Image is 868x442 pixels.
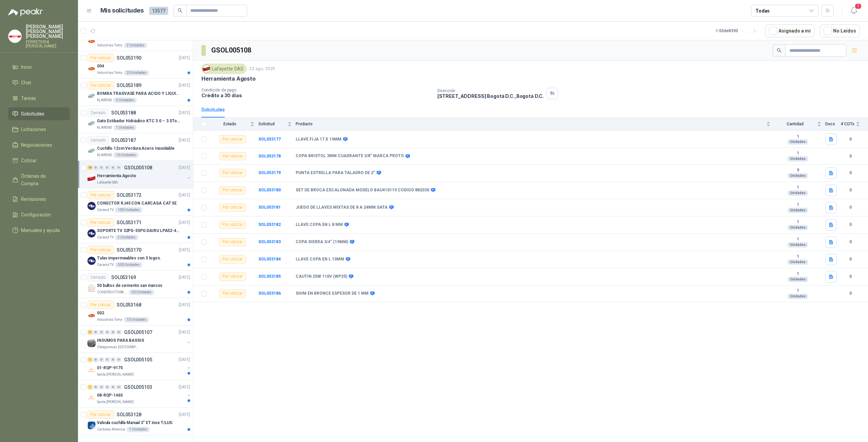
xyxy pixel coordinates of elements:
[258,118,296,131] th: Solicitud
[97,152,112,158] p: KLARENS
[87,284,96,292] img: Company Logo
[21,227,60,234] span: Manuales y ayuda
[219,204,246,212] div: Por cotizar
[97,180,118,185] p: Lafayette SAS
[97,43,122,48] p: Industrias Tomy
[87,257,96,265] img: Company Logo
[258,170,281,175] a: SOL053179
[841,118,868,131] th: # COTs
[97,392,123,399] p: 08-RQP-1465
[8,61,70,73] a: Inicio
[115,235,138,240] div: 2 Unidades
[26,24,70,39] p: [PERSON_NAME] [PERSON_NAME] [PERSON_NAME]
[99,385,104,390] div: 0
[296,222,343,228] b: LLAVE COPA EN L 8 MM
[8,170,70,190] a: Órdenes de Compra
[97,262,114,268] p: Caracol TV
[21,172,63,187] span: Órdenes de Compra
[258,222,281,227] b: SOL053182
[774,271,821,277] b: 1
[87,312,96,320] img: Company Logo
[21,79,31,86] span: Chat
[113,152,139,158] div: 10 Unidades
[87,328,192,350] a: 11 0 0 0 0 0 GSOL005107[DATE] Company LogoINSUMOS PARA BASSISOleaginosas [GEOGRAPHIC_DATA][PERSON...
[78,216,193,243] a: Por cotizarSOL053171[DATE] Company LogoSOPORTE TV 32PG-55PG DAIRU LPA52-446KIT2Caracol TV2 Unidades
[21,110,44,118] span: Solicitudes
[117,83,141,88] p: SOL053189
[201,92,432,98] p: Crédito a 30 días
[258,188,281,192] a: SOL053180
[97,98,112,103] p: KLARENS
[755,7,770,15] div: Todas
[841,239,860,245] b: 0
[21,195,46,203] span: Remisiones
[100,6,144,16] h1: Mis solicitudes
[87,229,96,237] img: Company Logo
[8,193,70,206] a: Remisiones
[716,25,760,36] div: 1 - 50 de 8390
[21,157,37,164] span: Cotizar
[111,330,116,335] div: 0
[219,135,246,143] div: Por cotizar
[774,118,825,131] th: Cantidad
[97,118,181,124] p: Gato Estibador Hidráulico KTC 3.0 – 3.5Ton 1.2mt HPT
[211,45,252,56] h3: GSOL005108
[787,190,808,196] div: Unidades
[87,301,114,309] div: Por cotizar
[93,165,98,170] div: 0
[111,110,136,115] p: SOL053188
[78,51,193,79] a: Por cotizarSOL053190[DATE] Company Logo004Industrias Tomy20 Unidades
[87,202,96,210] img: Company Logo
[117,302,141,307] p: SOL053168
[124,165,152,170] p: GSOL005108
[117,56,141,60] p: SOL053190
[78,188,193,216] a: Por cotizarSOL053172[DATE] Company LogoCONECTOR RJ45 CON CARCASA CAT 5ECaracol TV100 Unidades
[87,165,93,170] div: 10
[97,372,134,377] p: Santa [PERSON_NAME]
[87,81,114,89] div: Por cotizar
[117,220,141,225] p: SOL053171
[126,427,150,432] div: 1 Unidades
[296,118,774,131] th: Producto
[841,222,860,228] b: 0
[97,145,174,152] p: Cuchillo 12cm Verdura Acero Inoxidable
[113,98,137,103] div: 3 Unidades
[841,136,860,143] b: 0
[8,224,70,237] a: Manuales y ayuda
[97,310,104,316] p: 002
[787,225,808,230] div: Unidades
[111,138,136,143] p: SOL053187
[97,63,104,69] p: 004
[854,3,862,9] span: 1
[105,357,110,362] div: 0
[258,205,281,210] b: SOL053181
[97,90,181,97] p: BOMBA TRASVASE PARA ACIDO Y LIQUIDOS CORROSIVO
[258,137,281,142] a: SOL053177
[179,247,190,253] p: [DATE]
[296,205,388,210] b: JUEGO DE LLAVES MIXTAS DE 8 A 24MM SATA
[116,385,121,390] div: 0
[97,228,181,234] p: SOPORTE TV 32PG-55PG DAIRU LPA52-446KIT2
[774,219,821,225] b: 1
[296,274,347,279] b: CAUTIN 25W 110V (WP25)
[124,317,149,322] div: 10 Unidades
[258,274,281,279] a: SOL053185
[97,70,122,76] p: Industrias Tomy
[105,385,110,390] div: 0
[87,120,96,128] img: Company Logo
[115,207,142,213] div: 100 Unidades
[179,357,190,363] p: [DATE]
[787,173,808,178] div: Unidades
[87,164,192,185] a: 10 0 0 0 0 0 GSOL005108[DATE] Company LogoHerramienta AgostoLafayette SAS
[78,106,193,133] a: CerradoSOL053188[DATE] Company LogoGato Estibador Hidráulico KTC 3.0 – 3.5Ton 1.2mt HPTKLARENS1 U...
[765,24,814,37] button: Asignado a mi
[97,399,134,405] p: Santa [PERSON_NAME]
[97,282,162,289] p: 50 bultos de cemento san marcos
[21,94,36,102] span: Tareas
[211,118,258,131] th: Estado
[8,30,21,43] img: Company Logo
